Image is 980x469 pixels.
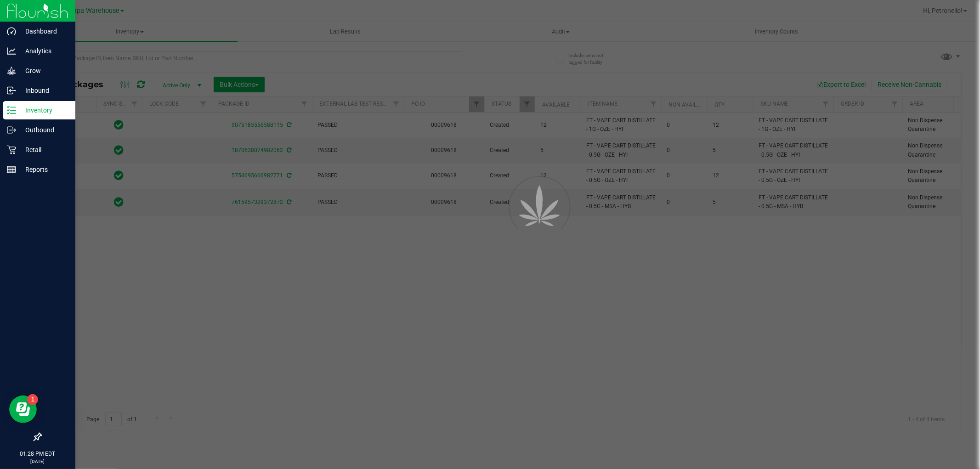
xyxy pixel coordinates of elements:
[7,125,16,135] inline-svg: Outbound
[16,26,71,37] p: Dashboard
[7,66,16,75] inline-svg: Grow
[7,27,16,36] inline-svg: Dashboard
[9,396,37,423] iframe: Resource center
[16,45,71,57] p: Analytics
[27,394,38,405] iframe: Resource center unread badge
[16,164,71,175] p: Reports
[16,65,71,76] p: Grow
[7,145,16,154] inline-svg: Retail
[16,144,71,155] p: Retail
[4,450,71,458] p: 01:28 PM EDT
[16,124,71,136] p: Outbound
[7,86,16,95] inline-svg: Inbound
[7,165,16,174] inline-svg: Reports
[16,105,71,116] p: Inventory
[7,106,16,115] inline-svg: Inventory
[16,85,71,96] p: Inbound
[4,458,71,465] p: [DATE]
[7,46,16,56] inline-svg: Analytics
